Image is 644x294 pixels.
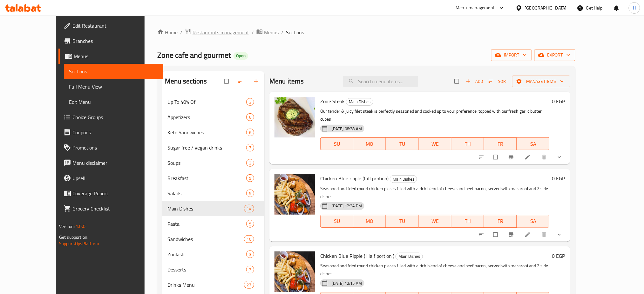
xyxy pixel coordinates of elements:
[72,144,159,151] span: Promotions
[162,186,264,201] div: Salads5
[58,49,164,64] a: Menus
[517,215,550,228] button: SA
[167,251,246,258] span: Zonlash
[58,170,164,186] a: Upsell
[234,53,248,58] span: Open
[517,137,550,150] button: SA
[320,107,550,123] p: Our tender & juicy filet steak is perfectly seasoned and cooked up to your preference, topped wit...
[157,29,178,36] a: Home
[552,150,568,164] button: show more
[490,229,503,241] span: Select to update
[246,129,254,136] div: items
[167,235,244,243] div: Sandwiches
[396,253,423,260] span: Main Dishes
[58,125,164,140] a: Coupons
[247,175,254,181] span: 9
[58,186,164,201] a: Coverage Report
[525,4,567,11] div: [GEOGRAPHIC_DATA]
[167,281,244,289] div: Drinks Menu
[275,251,315,292] img: Chicken Blue Ripple ( Half portion )
[256,28,279,37] a: Menus
[247,160,254,166] span: 3
[167,129,246,136] span: Keto Sandwiches
[72,37,159,45] span: Branches
[474,228,490,242] button: sort-choices
[72,190,159,197] span: Coverage Report
[167,205,244,212] div: Main Dishes
[552,97,565,106] h6: 0 EGP
[320,137,353,150] button: SU
[329,203,364,209] span: [DATE] 12:34 PM
[356,217,383,226] span: MO
[58,110,164,125] a: Choice Groups
[556,154,563,160] svg: Show Choices
[64,79,164,94] a: Full Menu View
[167,98,246,106] div: Up To 40% Of
[487,217,514,226] span: FR
[58,18,164,33] a: Edit Restaurant
[244,281,254,289] div: items
[69,98,159,106] span: Edit Menu
[234,52,248,60] div: Open
[419,215,451,228] button: WE
[353,137,386,150] button: MO
[485,77,512,86] span: Sort items
[356,139,383,149] span: MO
[456,4,495,12] div: Menu-management
[167,144,246,151] span: Sugar free / vegan drinks
[320,174,389,183] span: Chicken Blue ripple (full protion)
[386,137,419,150] button: TU
[320,215,353,228] button: SU
[329,126,364,132] span: [DATE] 08:38 AM
[162,155,264,170] div: Soups3
[59,222,75,231] span: Version:
[76,222,85,231] span: 1.0.0
[72,129,159,136] span: Coupons
[466,78,483,85] span: Add
[454,139,482,149] span: TH
[247,251,254,257] span: 3
[162,125,264,140] div: Keto Sandwiches6
[246,159,254,167] div: items
[246,98,254,106] div: items
[162,277,264,292] div: Drinks Menu27
[162,262,264,277] div: Desserts3
[58,33,164,49] a: Branches
[185,28,249,37] a: Restaurants management
[162,94,264,110] div: Up To 40% Of2
[320,185,550,201] p: Seasoned and fried round chicken pieces filled with a rich blend of cheese and beef bacon, served...
[329,280,364,286] span: [DATE] 12:15 AM
[167,266,246,273] span: Desserts
[74,52,159,60] span: Menus
[167,159,246,167] span: Soups
[421,139,449,149] span: WE
[162,247,264,262] div: Zonlash3
[474,150,490,164] button: sort-choices
[234,74,249,88] span: Sort sections
[247,99,254,105] span: 2
[517,77,565,85] span: Manage items
[246,190,254,197] div: items
[72,113,159,121] span: Choice Groups
[180,29,182,36] li: /
[252,29,254,36] li: /
[633,4,636,11] span: H
[246,220,254,228] div: items
[247,130,254,136] span: 6
[244,205,254,212] div: items
[496,51,527,59] span: import
[167,174,246,182] span: Breakfast
[389,139,416,149] span: TU
[167,220,246,228] span: Pasta
[504,150,519,164] button: Branch-specific-item
[246,174,254,182] div: items
[167,190,246,197] div: Salads
[464,77,485,86] button: Add
[537,228,552,242] button: delete
[556,231,563,238] svg: Show Choices
[286,29,304,36] span: Sections
[489,78,508,85] span: Sort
